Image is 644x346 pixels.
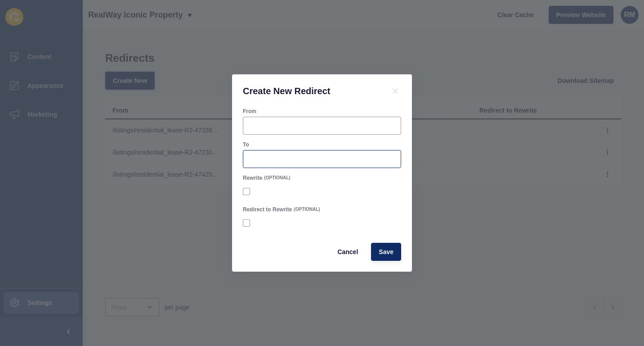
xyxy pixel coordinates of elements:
label: Rewrite [243,174,262,182]
h1: Create New Redirect [243,85,379,97]
button: Save [371,243,401,261]
span: (OPTIONAL) [294,206,320,213]
span: (OPTIONAL) [264,175,290,181]
span: Save [379,247,394,256]
label: Redirect to Rewrite [243,206,292,213]
button: Cancel [330,243,366,261]
label: From [243,108,256,115]
label: To [243,141,249,148]
span: Cancel [337,247,358,256]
